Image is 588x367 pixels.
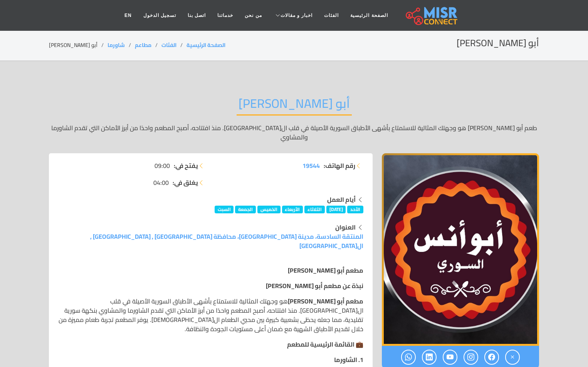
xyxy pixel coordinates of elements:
a: اخبار و مقالات [268,8,319,23]
span: السبت [215,206,234,213]
a: الفئات [318,8,344,23]
strong: 💼 القائمة الرئيسية للمطعم [287,339,363,350]
a: شاورما [108,40,125,50]
span: اخبار و مقالات [281,12,313,19]
span: 04:00 [153,178,169,187]
a: الفئات [161,40,176,50]
a: تسجيل الدخول [138,8,182,23]
a: اتصل بنا [182,8,212,23]
img: أبو أنس السوري [382,153,539,346]
span: الأربعاء [282,206,303,213]
strong: يغلق في: [173,178,198,187]
h2: أبو [PERSON_NAME] [237,96,352,116]
li: أبو [PERSON_NAME] [49,41,108,49]
img: main.misr_connect [406,6,457,25]
strong: العنوان [335,221,356,233]
div: 1 / 1 [382,153,539,346]
strong: رقم الهاتف: [324,161,355,170]
strong: مطعم أبو [PERSON_NAME] [288,265,363,276]
a: من نحن [239,8,267,23]
a: مطاعم [135,40,151,50]
p: طعم أبو [PERSON_NAME] هو وجهتك المثالية للاستمتاع بأشهى الأطباق السورية الأصيلة في قلب ال[GEOGRAP... [49,123,539,142]
strong: مطعم أبو [PERSON_NAME] [288,295,363,307]
span: الأحد [347,206,363,213]
a: 19544 [302,161,320,170]
a: EN [119,8,138,23]
strong: أيام العمل [327,194,356,205]
span: الجمعة [235,206,256,213]
span: الخميس [257,206,281,213]
span: الثلاثاء [304,206,325,213]
span: 09:00 [155,161,170,170]
span: [DATE] [326,206,346,213]
span: 19544 [302,160,320,171]
h2: أبو [PERSON_NAME] [457,38,539,49]
strong: يفتح في: [174,161,198,170]
a: المنتقة السادسة، مدينة [GEOGRAPHIC_DATA]، محافظة [GEOGRAPHIC_DATA] , [GEOGRAPHIC_DATA] , ال[GEOGR... [90,231,363,251]
p: هو وجهتك المثالية للاستمتاع بأشهى الأطباق السورية الأصيلة في قلب ال[GEOGRAPHIC_DATA]. منذ افتتاحه... [58,297,363,333]
a: الصفحة الرئيسية [344,8,393,23]
strong: نبذة عن مطعم أبو [PERSON_NAME] [266,280,363,292]
a: الصفحة الرئيسية [186,40,225,50]
a: خدماتنا [212,8,239,23]
strong: 1. الشاورما [334,354,363,365]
